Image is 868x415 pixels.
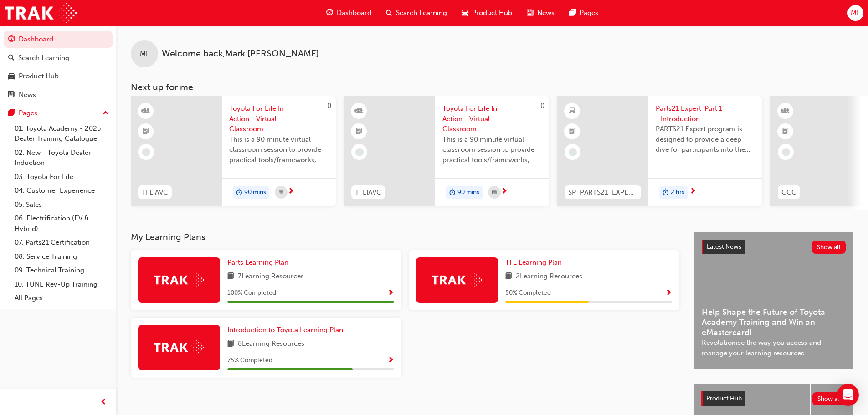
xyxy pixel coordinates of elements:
a: News [4,87,113,103]
span: Search Learning [396,8,447,18]
span: This is a 90 minute virtual classroom session to provide practical tools/frameworks, behaviours a... [229,134,329,165]
span: learningResourceType_INSTRUCTOR_LED-icon [782,105,789,117]
button: Show Progress [665,287,672,299]
span: next-icon [501,188,508,196]
span: prev-icon [100,397,107,408]
a: Dashboard [4,31,113,48]
a: pages-iconPages [562,4,606,22]
button: Show Progress [387,287,394,299]
span: learningResourceType_ELEARNING-icon [569,105,575,117]
span: pages-icon [8,109,15,118]
h3: Next up for me [116,82,868,92]
span: up-icon [103,108,109,119]
span: booktick-icon [143,126,149,138]
span: calendar-icon [279,187,283,198]
a: Parts Learning Plan [227,257,292,268]
img: Trak [154,340,204,354]
span: This is a 90 minute virtual classroom session to provide practical tools/frameworks, behaviours a... [442,134,542,165]
img: Trak [5,3,77,23]
span: 2 hrs [671,187,684,198]
a: 0TFLIAVCToyota For Life In Action - Virtual ClassroomThis is a 90 minute virtual classroom sessio... [131,96,336,206]
span: Product Hub [706,395,742,402]
a: news-iconNews [519,4,562,22]
span: ML [851,8,860,18]
span: duration-icon [236,187,242,199]
span: PARTS21 Expert program is designed to provide a deep dive for participants into the framework and... [656,124,755,155]
a: guage-iconDashboard [319,4,379,22]
button: DashboardSearch LearningProduct HubNews [4,29,113,105]
span: 2 Learning Resources [516,271,582,282]
span: news-icon [8,91,15,99]
span: 0 [327,102,331,110]
div: News [19,90,36,100]
span: learningRecordVerb_NONE-icon [782,148,790,156]
a: 01. Toyota Academy - 2025 Dealer Training Catalogue [11,122,113,146]
span: learningResourceType_INSTRUCTOR_LED-icon [356,105,362,117]
a: search-iconSearch Learning [379,4,454,22]
span: 90 mins [244,187,266,198]
a: Product HubShow all [701,391,846,406]
span: 100 % Completed [227,288,276,298]
span: Show Progress [387,289,394,297]
span: guage-icon [8,36,15,44]
span: Introduction to Toyota Learning Plan [227,326,343,334]
span: 75 % Completed [227,355,272,366]
div: Product Hub [19,71,59,82]
a: TFL Learning Plan [505,257,565,268]
div: Search Learning [18,53,69,63]
span: book-icon [227,338,234,350]
span: 8 Learning Resources [238,338,304,350]
span: TFLIAVC [142,187,168,198]
span: pages-icon [569,7,576,19]
span: learningResourceType_INSTRUCTOR_LED-icon [143,105,149,117]
a: 0TFLIAVCToyota For Life In Action - Virtual ClassroomThis is a 90 minute virtual classroom sessio... [344,96,549,206]
a: 07. Parts21 Certification [11,236,113,250]
a: SP_PARTS21_EXPERTP1_1223_ELParts21 Expert 'Part 1' - IntroductionPARTS21 Expert program is design... [557,96,762,206]
a: Latest NewsShow all [702,240,846,254]
span: 50 % Completed [505,288,551,298]
span: ML [140,49,149,59]
span: booktick-icon [569,126,575,138]
button: ML [847,5,863,21]
span: 0 [540,102,544,110]
div: Open Intercom Messenger [837,384,859,406]
span: duration-icon [449,187,456,199]
span: learningRecordVerb_NONE-icon [569,148,577,156]
span: CCC [781,187,796,198]
button: Pages [4,105,113,122]
a: 10. TUNE Rev-Up Training [11,277,113,292]
span: Parts21 Expert 'Part 1' - Introduction [656,103,755,124]
span: search-icon [8,54,15,62]
span: Product Hub [472,8,512,18]
a: 03. Toyota For Life [11,170,113,184]
span: News [537,8,555,18]
span: TFLIAVC [355,187,381,198]
span: car-icon [8,72,15,81]
span: Show Progress [387,357,394,365]
span: next-icon [689,188,696,196]
div: Pages [19,108,37,118]
span: Help Shape the Future of Toyota Academy Training and Win an eMastercard! [702,307,846,338]
img: Trak [432,273,482,287]
a: Latest NewsShow allHelp Shape the Future of Toyota Academy Training and Win an eMastercard!Revolu... [694,232,853,369]
span: booktick-icon [356,126,362,138]
a: 08. Service Training [11,250,113,264]
span: Toyota For Life In Action - Virtual Classroom [442,103,542,134]
button: Show Progress [387,355,394,366]
a: car-iconProduct Hub [454,4,519,22]
span: calendar-icon [492,187,497,198]
span: SP_PARTS21_EXPERTP1_1223_EL [568,187,637,198]
span: next-icon [288,188,294,196]
span: Welcome back , Mark [PERSON_NAME] [162,49,319,59]
a: All Pages [11,291,113,305]
span: Pages [580,8,598,18]
span: Revolutionise the way you access and manage your learning resources. [702,338,846,358]
span: book-icon [505,271,512,282]
span: Latest News [707,243,741,251]
span: learningRecordVerb_NONE-icon [355,148,364,156]
span: Dashboard [337,8,371,18]
span: guage-icon [326,7,333,19]
a: Product Hub [4,68,113,85]
span: news-icon [527,7,534,19]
